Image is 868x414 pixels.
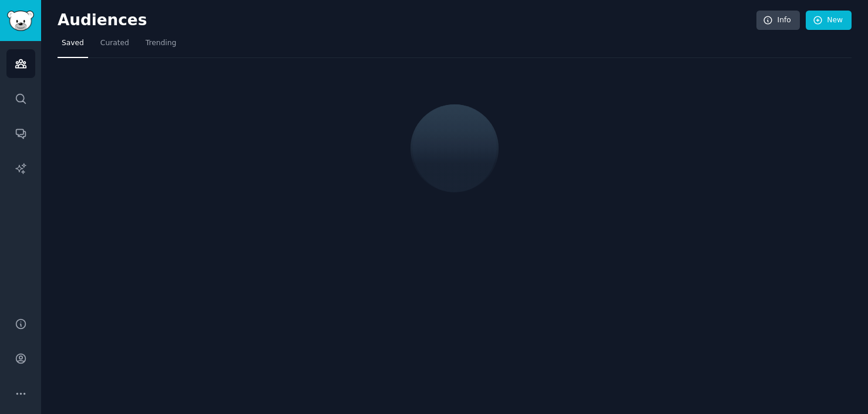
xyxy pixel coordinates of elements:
[142,34,180,58] a: Trending
[58,11,756,30] h2: Audiences
[146,38,176,49] span: Trending
[62,38,84,49] span: Saved
[806,11,852,30] a: New
[58,34,88,58] a: Saved
[756,11,800,30] a: Info
[7,11,34,31] img: GummySearch logo
[100,38,129,49] span: Curated
[96,34,133,58] a: Curated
